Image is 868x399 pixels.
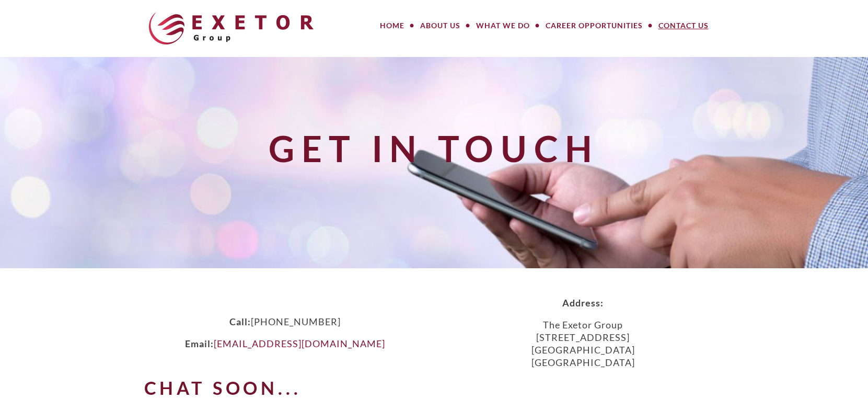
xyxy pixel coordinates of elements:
[651,15,716,36] a: Contact Us
[562,297,604,309] strong: Address:
[138,129,731,168] h1: Get in Touch
[434,318,732,369] p: The Exetor Group [STREET_ADDRESS] [GEOGRAPHIC_DATA] [GEOGRAPHIC_DATA]
[468,15,538,36] a: What We Do
[144,378,724,398] h2: Chat soon...
[149,12,314,44] img: The Exetor Group
[251,316,341,327] span: [PHONE_NUMBER]
[214,338,385,349] a: [EMAIL_ADDRESS][DOMAIN_NAME]
[412,15,468,36] a: About Us
[185,338,214,349] strong: Email:
[372,15,412,36] a: Home
[538,15,651,36] a: Career Opportunities
[229,316,251,327] strong: Call:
